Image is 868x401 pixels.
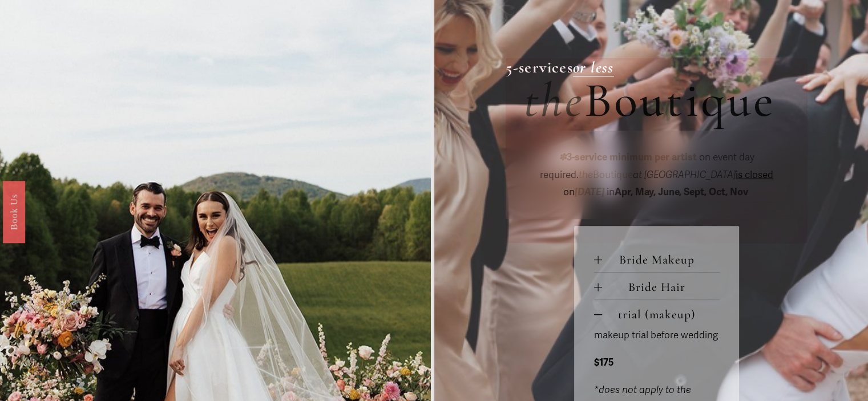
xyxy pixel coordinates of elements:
span: Boutique [579,169,633,181]
p: makeup trial before wedding [594,327,720,345]
button: trial (makeup) [594,300,720,327]
button: Bride Makeup [594,245,720,272]
button: Bride Hair [594,273,720,299]
strong: 5-services [506,58,573,77]
span: on event day required. [540,151,757,181]
a: Book Us [3,180,25,242]
span: trial (makeup) [602,307,720,322]
em: the [579,169,593,181]
em: [DATE] [575,186,604,198]
strong: $175 [594,357,614,368]
span: in [604,186,750,198]
em: the [524,71,584,129]
em: ✽ [559,151,567,163]
span: Bride Hair [602,280,720,294]
strong: 3-service minimum per artist [567,151,697,163]
a: or less [573,58,614,77]
span: is closed [736,169,773,181]
span: Boutique [584,71,776,129]
span: Bride Makeup [602,252,720,267]
em: at [GEOGRAPHIC_DATA] [633,169,736,181]
strong: Apr, May, June, Sept, Oct, Nov [615,186,748,198]
p: on [524,149,790,201]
